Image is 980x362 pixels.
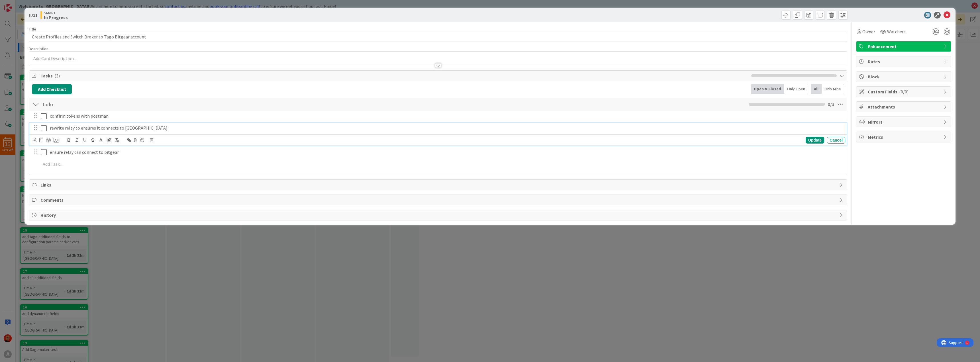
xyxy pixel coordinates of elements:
span: Block [868,73,941,80]
span: Watchers [887,28,906,35]
span: 0 / 3 [828,101,834,108]
span: ID [29,12,38,19]
input: Add Checklist... [40,99,169,109]
span: Attachments [868,103,941,110]
button: Add Checklist [32,84,72,94]
div: 1 [30,2,31,7]
span: Dates [868,58,941,65]
span: Links [40,181,837,188]
label: Title [29,26,36,32]
input: type card name here... [29,32,847,42]
span: SMART [44,11,68,15]
span: Owner [862,28,875,35]
b: 11 [33,12,38,18]
span: ( 0/0 ) [899,89,908,95]
span: Custom Fields [868,88,941,95]
span: Tasks [40,72,748,79]
span: Support [12,1,26,8]
div: Only Open [784,84,808,94]
p: confirm tokens with postman [50,113,843,119]
span: Comments [40,197,837,203]
span: ( 3 ) [54,73,60,79]
p: rewrite relay to ensures it connects to [GEOGRAPHIC_DATA] [50,125,843,131]
div: Update [806,137,824,144]
span: Description [29,46,48,51]
span: History [40,212,837,218]
div: Open & Closed [751,84,784,94]
div: Only Mine [822,84,844,94]
span: Mirrors [868,118,941,125]
b: In Progress [44,15,68,20]
div: All [811,84,822,94]
span: Metrics [868,134,941,140]
span: Enhancement [868,43,941,50]
div: Cancel [827,137,845,144]
p: ensure relay can connect to bitgear [50,149,843,156]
